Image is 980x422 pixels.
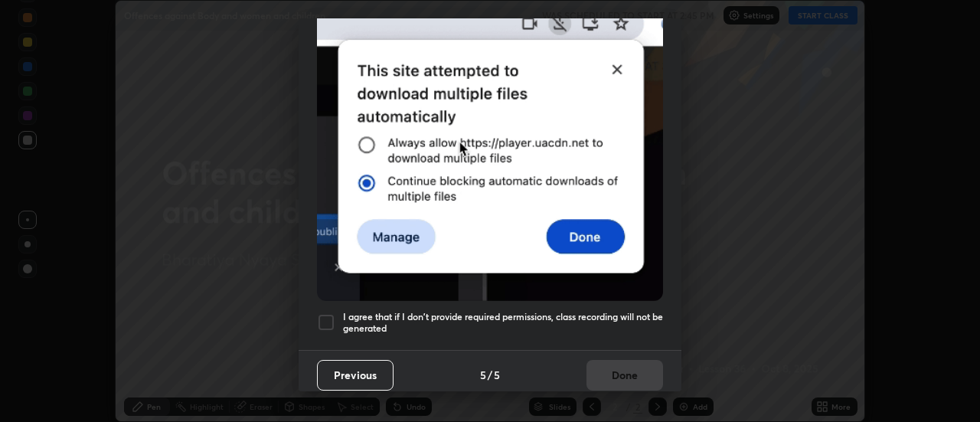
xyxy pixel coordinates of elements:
[343,311,663,335] h5: I agree that if I don't provide required permissions, class recording will not be generated
[317,360,394,391] button: Previous
[480,367,486,383] h4: 5
[494,367,500,383] h4: 5
[488,367,492,383] h4: /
